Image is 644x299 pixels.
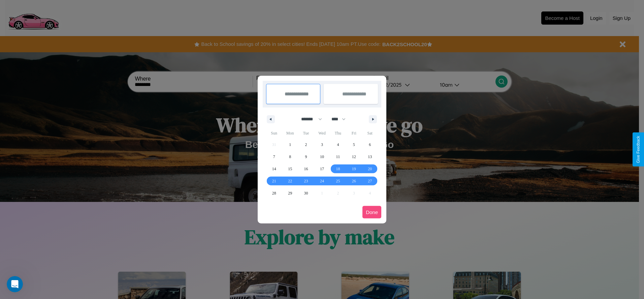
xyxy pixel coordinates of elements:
[289,151,291,163] span: 8
[362,163,378,175] button: 20
[314,128,330,139] span: Wed
[352,151,356,163] span: 12
[305,139,307,151] span: 2
[266,175,282,187] button: 21
[362,206,381,218] button: Done
[298,139,314,151] button: 2
[266,151,282,163] button: 7
[362,128,378,139] span: Sat
[266,128,282,139] span: Sun
[346,151,362,163] button: 12
[346,175,362,187] button: 26
[282,139,298,151] button: 1
[272,187,276,199] span: 28
[282,151,298,163] button: 8
[337,139,339,151] span: 4
[320,163,324,175] span: 17
[298,175,314,187] button: 23
[336,175,340,187] span: 25
[336,163,340,175] span: 18
[330,139,346,151] button: 4
[266,187,282,199] button: 28
[330,175,346,187] button: 25
[346,128,362,139] span: Fri
[298,187,314,199] button: 30
[352,163,356,175] span: 19
[305,151,307,163] span: 9
[336,151,340,163] span: 11
[362,175,378,187] button: 27
[282,187,298,199] button: 29
[314,139,330,151] button: 3
[314,151,330,163] button: 10
[314,175,330,187] button: 24
[273,151,275,163] span: 7
[314,163,330,175] button: 17
[346,163,362,175] button: 19
[320,175,324,187] span: 24
[298,163,314,175] button: 16
[362,151,378,163] button: 13
[272,175,276,187] span: 21
[368,163,372,175] span: 20
[353,139,355,151] span: 5
[368,175,372,187] span: 27
[304,187,308,199] span: 30
[266,163,282,175] button: 14
[272,163,276,175] span: 14
[636,136,641,163] div: Give Feedback
[288,163,292,175] span: 15
[352,175,356,187] span: 26
[321,139,323,151] span: 3
[298,151,314,163] button: 9
[298,128,314,139] span: Tue
[289,139,291,151] span: 1
[369,139,371,151] span: 6
[282,175,298,187] button: 22
[7,276,23,292] iframe: Intercom live chat
[320,151,324,163] span: 10
[304,163,308,175] span: 16
[288,175,292,187] span: 22
[282,128,298,139] span: Mon
[330,151,346,163] button: 11
[346,139,362,151] button: 5
[362,139,378,151] button: 6
[282,163,298,175] button: 15
[330,128,346,139] span: Thu
[304,175,308,187] span: 23
[288,187,292,199] span: 29
[330,163,346,175] button: 18
[368,151,372,163] span: 13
